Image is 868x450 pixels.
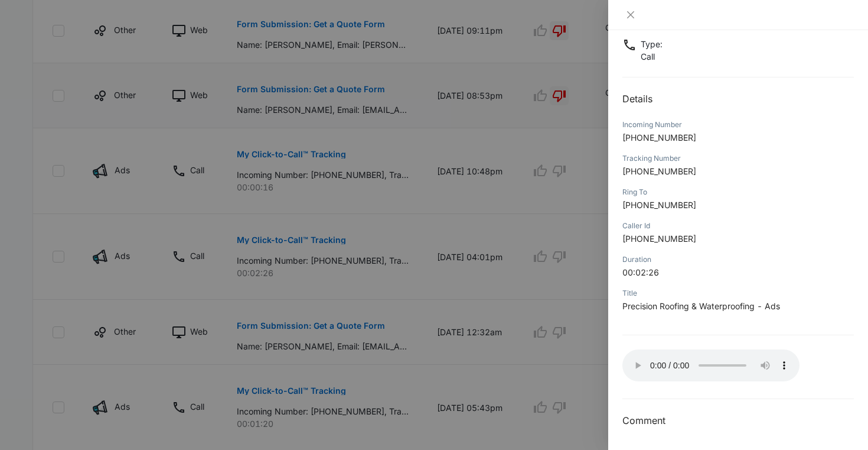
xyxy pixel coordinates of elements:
div: Ring To [622,187,854,198]
span: [PHONE_NUMBER] [622,132,696,143]
h2: Details [622,92,854,106]
span: [PHONE_NUMBER] [622,234,696,244]
span: [PHONE_NUMBER] [622,200,696,210]
span: Precision Roofing & Waterproofing - Ads [622,301,780,311]
div: Title [622,288,854,299]
button: Close [622,9,639,20]
h3: Comment [622,413,854,428]
div: Duration [622,254,854,265]
div: Tracking Number [622,153,854,164]
span: [PHONE_NUMBER] [622,166,696,176]
div: Incoming Number [622,119,854,130]
span: close [626,10,635,20]
div: Caller Id [622,221,854,231]
audio: Your browser does not support the audio tag. [622,349,800,381]
p: Call [641,50,663,63]
span: 00:02:26 [622,267,659,277]
p: Type : [641,38,663,50]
